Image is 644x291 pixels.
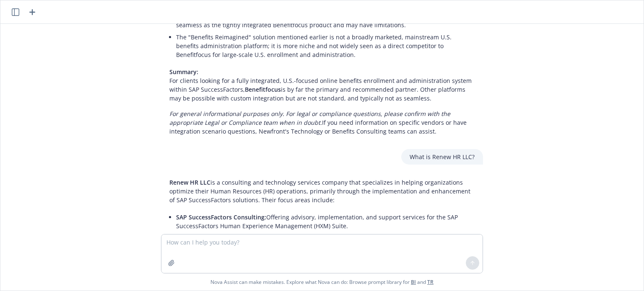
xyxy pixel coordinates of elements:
[427,278,434,286] a: TR
[169,109,475,136] p: If you need information on specific vendors or have integration scenario questions, Newfront's Te...
[176,213,266,221] span: SAP SuccessFactors Consulting:
[411,278,416,286] a: BI
[4,273,640,291] span: Nova Assist can make mistakes. Explore what Nova can do: Browse prompt library for and
[169,68,198,76] span: Summary:
[410,152,475,161] p: What is Renew HR LLC?
[169,178,475,204] p: is a consulting and technology services company that specializes in helping organizations optimiz...
[169,67,475,103] p: For clients looking for a fully integrated, U.S.-focused online benefits enrollment and administr...
[245,85,281,93] span: Benefitfocus
[169,110,450,126] em: For general informational purposes only. For legal or compliance questions, please confirm with t...
[176,31,475,61] li: The "Benefits Reimagined" solution mentioned earlier is not a broadly marketed, mainstream U.S. b...
[176,211,475,232] li: Offering advisory, implementation, and support services for the SAP SuccessFactors Human Experien...
[176,232,475,262] li: They have developed specific SAP-certified applications, such as “Benefits Reimagined,” which hel...
[169,178,210,186] span: Renew HR LLC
